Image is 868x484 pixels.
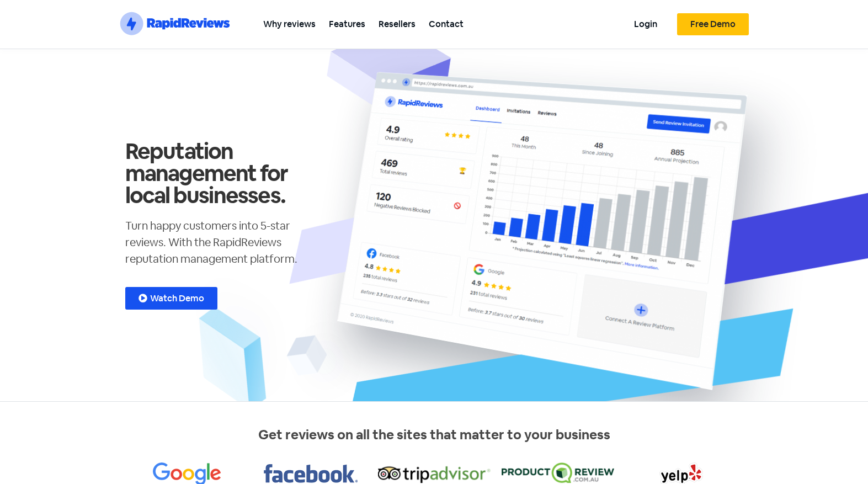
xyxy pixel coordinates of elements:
span: Watch Demo [150,294,204,303]
p: Turn happy customers into 5-star reviews. With the RapidReviews reputation management platform. [125,217,324,267]
a: Why reviews [257,12,322,36]
a: Resellers [372,12,422,36]
h1: Reputation management for local businesses. [125,140,324,206]
a: Free Demo [677,13,749,35]
a: Login [627,12,664,36]
a: Contact [422,12,470,36]
span: Free Demo [690,20,736,29]
p: Get reviews on all the sites that matter to your business [125,425,743,445]
a: Watch Demo [125,287,217,310]
a: Features [322,12,372,36]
